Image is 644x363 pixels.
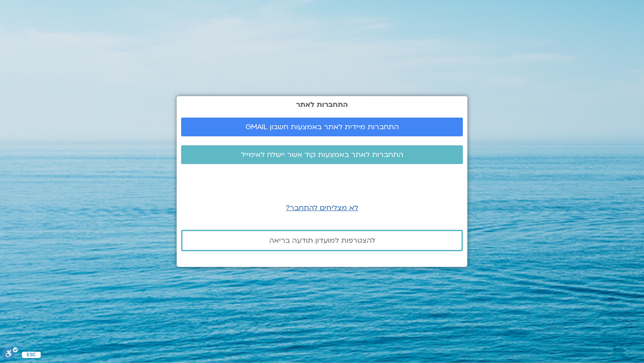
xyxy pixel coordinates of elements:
a: התחברות מיידית לאתר באמצעות חשבון GMAIL [181,118,463,136]
a: לא מצליחים להתחבר? [286,203,358,213]
a: התחברות לאתר באמצעות קוד אשר יישלח לאימייל [181,145,463,164]
span: התחברות מיידית לאתר באמצעות חשבון GMAIL [246,123,399,131]
a: להצטרפות למועדון תודעה בריאה [181,230,463,251]
span: התחברות לאתר באמצעות קוד אשר יישלח לאימייל [241,151,403,159]
span: להצטרפות למועדון תודעה בריאה [269,236,375,245]
h2: התחברות לאתר [181,101,463,109]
